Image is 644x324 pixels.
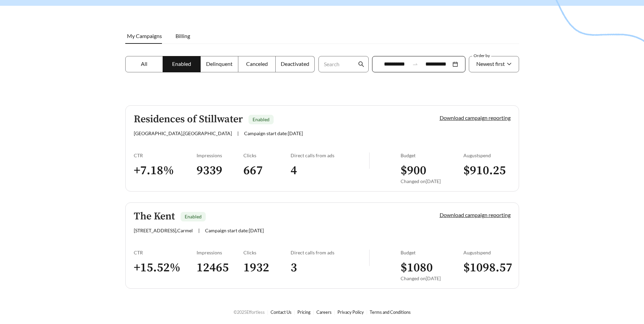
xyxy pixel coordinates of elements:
span: Campaign start date: [DATE] [205,228,264,233]
span: Enabled [253,116,270,122]
span: Newest first [476,60,505,67]
span: [GEOGRAPHIC_DATA] , [GEOGRAPHIC_DATA] [134,130,232,136]
span: Canceled [246,60,268,67]
h3: 4 [291,163,369,178]
div: Impressions [197,152,244,158]
h3: 9339 [197,163,244,178]
h3: $ 910.25 [463,163,511,178]
div: Impressions [197,250,244,255]
div: CTR [134,152,197,158]
span: Deactivated [281,60,309,67]
a: Contact Us [271,309,292,315]
a: The KentEnabled[STREET_ADDRESS],Carmel|Campaign start date:[DATE]Download campaign reportingCTR+1... [125,202,519,289]
span: All [141,60,147,67]
span: Enabled [185,214,202,219]
a: Download campaign reporting [440,114,511,121]
div: Budget [401,152,463,158]
span: My Campaigns [127,33,162,39]
span: search [358,61,364,67]
div: Clicks [243,152,291,158]
h3: $ 1080 [401,260,463,275]
a: Privacy Policy [337,309,364,315]
h3: 1932 [243,260,291,275]
div: Direct calls from ads [291,250,369,255]
a: Pricing [297,309,311,315]
h5: The Kent [134,211,175,222]
div: Budget [401,250,463,255]
a: Careers [316,309,332,315]
a: Terms and Conditions [370,309,411,315]
div: August spend [463,250,511,255]
h3: + 15.52 % [134,260,197,275]
span: swap-right [412,61,418,67]
h3: 3 [291,260,369,275]
h3: + 7.18 % [134,163,197,178]
h5: Residences of Stillwater [134,114,243,125]
span: | [198,228,200,233]
div: Direct calls from ads [291,152,369,158]
span: | [237,130,239,136]
div: Clicks [243,250,291,255]
a: Residences of StillwaterEnabled[GEOGRAPHIC_DATA],[GEOGRAPHIC_DATA]|Campaign start date:[DATE]Down... [125,105,519,192]
span: Delinquent [206,60,233,67]
span: Billing [176,33,190,39]
div: CTR [134,250,197,255]
span: Enabled [172,60,191,67]
span: [STREET_ADDRESS] , Carmel [134,228,193,233]
h3: 12465 [197,260,244,275]
div: Changed on [DATE] [401,178,463,184]
h3: 667 [243,163,291,178]
div: August spend [463,152,511,158]
div: Changed on [DATE] [401,275,463,281]
span: Campaign start date: [DATE] [244,130,303,136]
h3: $ 900 [401,163,463,178]
a: Download campaign reporting [440,212,511,218]
img: line [369,152,370,169]
img: line [369,250,370,266]
h3: $ 1098.57 [463,260,511,275]
span: © 2025 Effortless [234,309,265,315]
span: to [412,61,418,67]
